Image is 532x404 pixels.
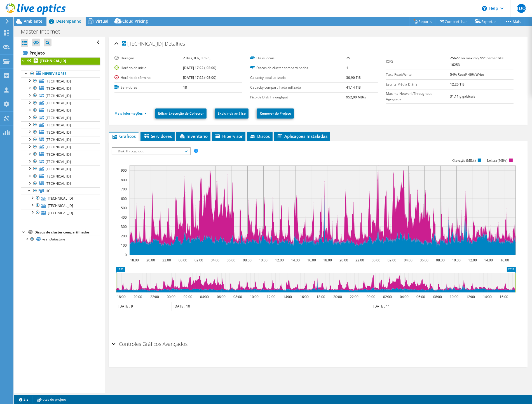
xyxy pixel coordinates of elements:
text: 10:00 [250,294,259,299]
a: Mais [500,17,525,26]
text: 18:00 [130,258,139,263]
text: 16:00 [307,258,316,263]
b: 31,11 gigabits/s [450,94,475,99]
a: [TECHNICAL_ID] [21,151,100,158]
b: 54% Read/ 46% Write [450,72,484,77]
a: [TECHNICAL_ID] [21,180,100,187]
text: 12:00 [466,294,475,299]
a: [TECHNICAL_ID] [21,165,100,173]
label: Escrita Média Diária [386,82,450,87]
span: Desempenho [56,18,81,24]
text: 16:00 [300,294,309,299]
a: Notas do projeto [32,396,70,403]
a: [TECHNICAL_ID] [21,85,100,92]
a: [TECHNICAL_ID] [21,57,100,65]
span: [TECHNICAL_ID] [46,79,71,84]
text: 20:00 [146,258,155,263]
span: [TECHNICAL_ID] [46,145,71,149]
label: Discos de cluster compartilhados [250,65,346,71]
span: Virtual [95,18,108,24]
b: 2 dias, 0 h, 0 min, [183,56,210,60]
span: [TECHNICAL_ID] [46,174,71,179]
label: Servidores [114,85,183,90]
h1: Master Internet [18,29,69,35]
span: [TECHNICAL_ID] [46,93,71,98]
b: 30,90 TiB [346,75,361,80]
span: Ambiente [24,18,42,24]
a: Mais informações [114,111,147,116]
a: Exportar [471,17,500,26]
span: Disk Throughput [115,148,187,155]
text: 02:00 [383,294,392,299]
text: 18:00 [323,258,332,263]
a: [TECHNICAL_ID] [21,121,100,129]
span: JTDOJ [517,4,526,13]
text: 800 [121,178,127,182]
text: 400 [121,215,127,220]
text: 14:00 [291,258,300,263]
text: 18:00 [317,294,325,299]
label: Duração [114,55,183,61]
span: Aplicações Instaladas [277,133,327,139]
text: Leitura (MB/s) [487,159,507,162]
div: Discos de cluster compartilhados [34,229,100,236]
a: [TECHNICAL_ID] [21,202,100,209]
text: 14:00 [483,294,492,299]
span: Discos [250,133,270,139]
b: 1 [346,65,348,70]
span: [TECHNICAL_ID] [46,123,71,127]
span: [TECHNICAL_ID] [46,130,71,135]
text: 22:00 [150,294,159,299]
text: 00:00 [179,258,187,263]
span: [TECHNICAL_ID] [122,41,163,47]
b: 41,14 TiB [346,85,361,90]
label: IOPS [386,59,450,64]
text: 22:00 [162,258,171,263]
text: 04:00 [404,258,413,263]
b: [DATE] 17:22 (-03:00) [183,75,216,80]
span: [TECHNICAL_ID] [46,115,71,120]
label: Horário de término [114,75,183,81]
text: 02:00 [184,294,192,299]
text: 06:00 [416,294,425,299]
text: 06:00 [227,258,235,263]
text: 100 [121,243,127,248]
a: Hipervisores [21,70,100,77]
text: 08:00 [243,258,252,263]
text: 20:00 [133,294,142,299]
text: 04:00 [400,294,409,299]
text: 00:00 [367,294,375,299]
span: Cloud Pricing [122,18,148,24]
text: 14:00 [484,258,493,263]
b: 25 [346,56,350,60]
a: vsanDatastore [21,236,100,243]
text: 18:00 [117,294,126,299]
b: 952,00 MB/s [346,95,366,100]
text: Gravação (MB/s) [452,159,476,162]
span: Inventário [179,133,208,139]
b: 25627 no máximo, 95º percentil = 16253 [450,56,503,67]
a: [TECHNICAL_ID] [21,136,100,143]
span: Servidores [143,133,172,139]
a: Remover do Projeto [257,108,294,119]
text: 16:00 [500,258,509,263]
span: HCI [46,188,51,193]
a: 2 [15,396,32,403]
label: Horário de início [114,65,183,71]
span: [TECHNICAL_ID] [46,137,71,142]
text: 22:00 [355,258,364,263]
text: 16:00 [500,294,508,299]
text: 700 [121,187,127,192]
label: Pico de Disk Throughput [250,94,346,100]
text: 08:00 [436,258,445,263]
h2: Controles Gráficos Avançados [112,338,188,349]
text: 00:00 [167,294,175,299]
a: HCI [21,187,100,195]
a: [TECHNICAL_ID] [21,173,100,180]
text: 04:00 [211,258,219,263]
span: [TECHNICAL_ID] [46,86,71,91]
span: [TECHNICAL_ID] [46,181,71,186]
span: [TECHNICAL_ID] [46,159,71,164]
label: Capacity local utilizada [250,75,346,81]
text: 02:00 [194,258,203,263]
